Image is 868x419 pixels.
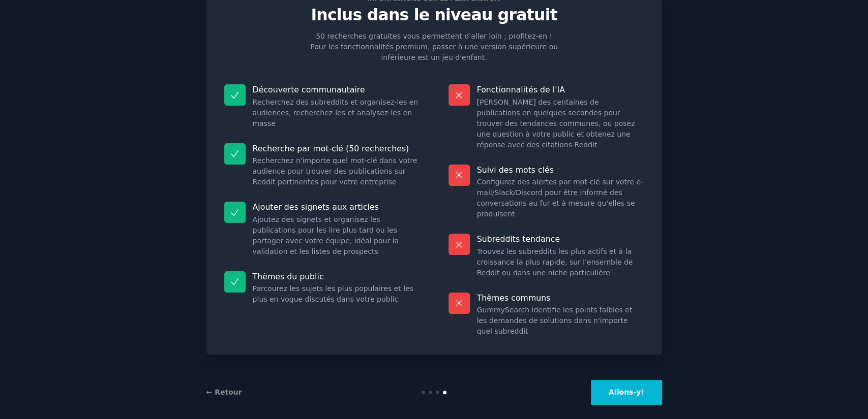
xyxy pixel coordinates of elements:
font: 50 recherches gratuites vous permettent d'aller loin ; profitez-en ! [316,32,552,40]
font: Trouvez les subreddits les plus actifs et à la croissance la plus rapide, sur l'ensemble de Reddi... [477,247,633,277]
font: Inclus dans le niveau gratuit [311,6,557,24]
font: Fonctionnalités de l'IA [477,85,565,94]
font: Allons-y! [609,388,644,396]
font: Recherchez n'importe quel mot-clé dans votre audience pour trouver des publications sur Reddit pe... [253,156,417,186]
font: Ajoutez des signets et organisez les publications pour les lire plus tard ou les partager avec vo... [253,215,399,255]
font: Subreddits tendance [477,234,560,244]
font: Thèmes communs [477,293,551,303]
font: Configurez des alertes par mot-clé sur votre e-mail/Slack/Discord pour être informé des conversat... [477,178,644,218]
font: Découverte communautaire [253,85,365,94]
font: Parcourez les sujets les plus populaires et les plus en vogue discutés dans votre public [253,284,413,303]
font: Recherchez des subreddits et organisez-les en audiences, recherchez-les et analysez-les en masse [253,98,418,127]
font: [PERSON_NAME] des centaines de publications en quelques secondes pour trouver des tendances commu... [477,98,635,149]
a: ← Retour [206,388,242,396]
font: GummySearch identifie les points faibles et les demandes de solutions dans n'importe quel subreddit [477,306,633,335]
font: Ajouter des signets aux articles [253,202,379,212]
font: Suivi des mots clés [477,165,554,175]
button: Allons-y! [591,380,662,405]
font: Thèmes du public [253,272,324,281]
font: Pour les fonctionnalités premium, passer à une version supérieure ou inférieure est un jeu d'enfant. [310,43,558,61]
font: Recherche par mot-clé (50 recherches) [253,144,409,153]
